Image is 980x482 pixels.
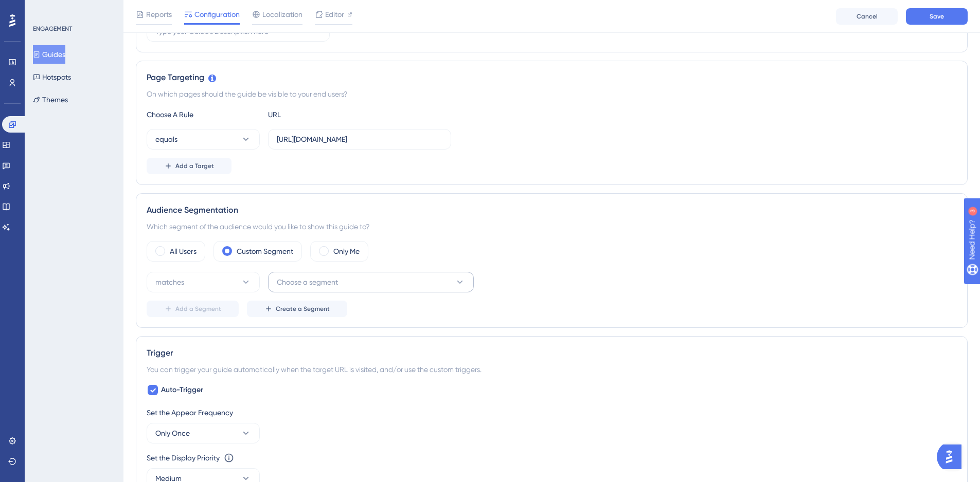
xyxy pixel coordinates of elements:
[155,276,184,288] span: matches
[147,301,239,317] button: Add a Segment
[33,45,65,64] button: Guides
[33,90,68,109] button: Themes
[146,8,172,21] span: Reports
[906,8,968,25] button: Save
[930,12,944,21] span: Save
[147,423,260,443] button: Only Once
[147,204,957,216] div: Audience Segmentation
[155,427,190,439] span: Only Once
[147,71,957,84] div: Page Targeting
[268,108,381,121] div: URL
[147,220,957,233] div: Which segment of the audience would you like to show this guide to?
[147,88,957,100] div: On which pages should the guide be visible to your end users?
[155,133,177,145] span: equals
[72,5,75,13] div: 3
[147,108,260,121] div: Choose A Rule
[277,276,338,288] span: Choose a segment
[277,134,442,145] input: yourwebsite.com/path
[147,347,957,359] div: Trigger
[836,8,898,25] button: Cancel
[33,25,72,33] div: ENGAGEMENT
[857,12,878,21] span: Cancel
[147,158,231,174] button: Add a Target
[262,8,302,21] span: Localization
[24,3,64,15] span: Need Help?
[276,305,330,313] span: Create a Segment
[194,8,240,21] span: Configuration
[170,245,197,257] label: All Users
[147,452,220,464] div: Set the Display Priority
[147,363,957,376] div: You can trigger your guide automatically when the target URL is visited, and/or use the custom tr...
[175,305,221,313] span: Add a Segment
[147,406,957,419] div: Set the Appear Frequency
[33,68,71,86] button: Hotspots
[147,272,260,292] button: matches
[325,8,344,21] span: Editor
[147,129,260,150] button: equals
[247,301,347,317] button: Create a Segment
[937,441,968,472] iframe: UserGuiding AI Assistant Launcher
[333,245,360,257] label: Only Me
[237,245,293,257] label: Custom Segment
[161,384,203,396] span: Auto-Trigger
[175,162,214,170] span: Add a Target
[268,272,474,292] button: Choose a segment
